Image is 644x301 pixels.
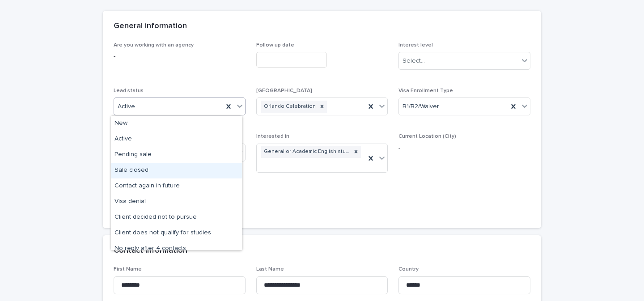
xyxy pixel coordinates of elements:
span: Lead status [114,88,144,93]
h2: General information [114,21,187,31]
div: New [111,116,242,131]
div: No reply after 4 contacts [111,241,242,257]
span: [GEOGRAPHIC_DATA] [256,88,312,93]
span: Country [398,267,419,272]
span: Interested in [256,134,289,139]
div: Pending sale [111,147,242,163]
p: - [114,52,246,61]
span: Last Name [256,267,284,272]
div: Sale closed [111,163,242,178]
div: Orlando Celebration [261,101,317,113]
span: First Name [114,267,142,272]
span: B1/B2/Waiver [402,102,439,111]
span: Active [118,102,135,111]
span: Follow up date [256,42,294,48]
div: Visa denial [111,194,242,210]
div: General or Academic English studies [261,146,352,158]
div: Client does not qualify for studies [111,225,242,241]
p: - [398,144,530,153]
div: Client decided not to pursue [111,210,242,225]
span: Current Location (City) [398,134,456,139]
span: Interest level [398,42,433,48]
h2: Contact information [114,246,187,256]
span: Are you working with an agency [114,42,194,48]
div: Select... [402,56,425,66]
div: Contact again in future [111,178,242,194]
span: Visa Enrollment Type [398,88,453,93]
div: Active [111,131,242,147]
